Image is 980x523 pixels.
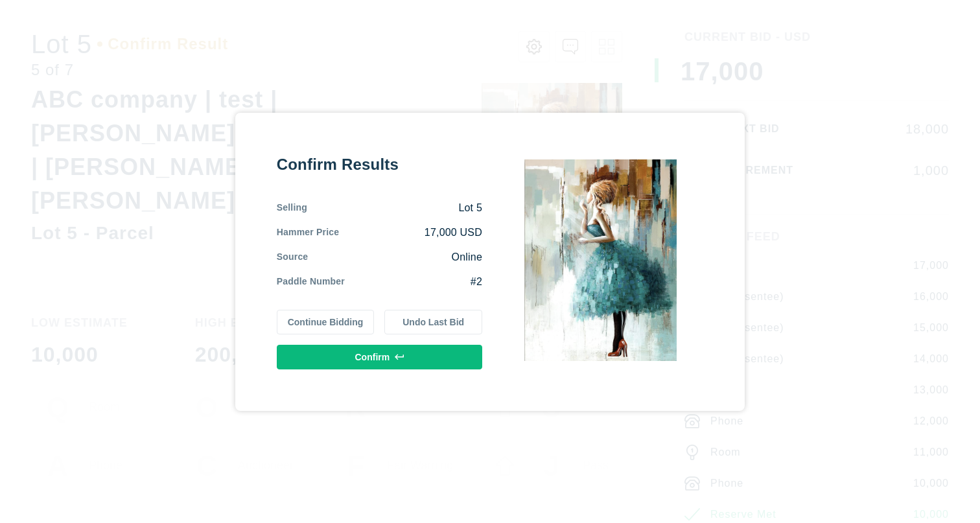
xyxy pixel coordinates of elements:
button: Undo Last Bid [384,310,482,334]
div: 17,000 USD [339,226,482,240]
div: Selling [277,201,307,215]
div: Confirm Results [277,154,482,175]
div: Hammer Price [277,226,340,240]
div: Paddle Number [277,275,345,289]
button: Continue Bidding [277,310,375,334]
div: Source [277,250,309,264]
div: Lot 5 [307,201,482,215]
div: #2 [345,275,482,289]
button: Confirm [277,345,482,369]
div: Online [308,250,482,264]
